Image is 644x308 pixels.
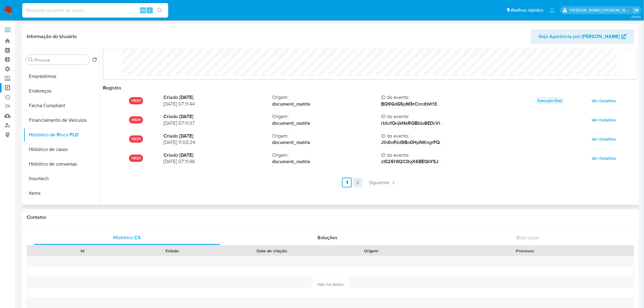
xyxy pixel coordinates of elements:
[272,113,381,120] span: Origem :
[381,113,490,120] span: ID do evento :
[272,133,381,139] span: Origem :
[570,7,631,13] p: sabrina.lima@mercadopago.com.br
[103,178,638,187] nav: Paginación
[22,6,168,14] input: Pesquise usuários ou casos...
[539,29,620,44] span: Veja Aparência por [PERSON_NAME]
[23,69,100,84] button: Empréstimos
[531,29,634,44] button: Veja Aparência por [PERSON_NAME]
[23,201,100,215] button: Lista Interna
[129,116,143,124] p: HIGH
[163,152,272,159] strong: Criado [DATE]
[588,134,621,144] button: Ver Detalhes
[92,57,97,64] button: Retornar ao pedido padrão
[592,154,617,163] span: Ver Detalhes
[163,139,272,146] span: [DATE] 11:03:24
[129,97,143,104] p: HIGH
[23,128,100,142] button: Histórico de Risco PLD
[103,84,121,91] strong: Registro
[535,97,565,104] p: Execução final
[317,234,338,241] span: Soluções
[381,120,628,127] strong: rbfu1QojkNkRQBIdu8EDcVi3vG02rKx5whNGcwpodKdLmGfGt2ymacLTreW8AwG7qCUmUYICTQVyE0rMysUqrQ==
[27,33,77,40] h1: Informação do Usuário
[588,115,621,125] button: Ver Detalhes
[113,234,141,241] span: Histórico CX
[163,101,272,107] span: [DATE] 07:11:44
[23,171,100,186] button: Insurtech
[163,113,272,120] strong: Criado [DATE]
[153,6,166,15] button: search-icon
[23,142,100,157] button: Histórico de casos
[342,178,352,187] a: Ir a la página 1
[221,248,322,254] div: Data de criação
[272,152,381,159] span: Origem :
[272,101,381,107] strong: document_matrix
[272,94,381,101] span: Origem :
[272,120,381,127] strong: document_matrix
[141,7,145,13] span: Alt
[353,178,363,187] a: Ir a la página 2
[592,116,617,124] span: Ver Detalhes
[163,120,272,127] span: [DATE] 07:11:07
[369,180,389,185] span: Siguiente
[592,135,617,143] span: Ver Detalhes
[163,133,272,139] strong: Criado [DATE]
[517,234,539,241] span: Bate-papo
[163,158,272,165] span: [DATE] 07:11:46
[550,8,555,13] a: Notificações
[420,248,630,254] div: Processo
[272,139,381,146] strong: document_matrix
[381,100,618,107] strong: BQ9GdG5pM3rCnrdbVrf3O3foFV2lA5vjOp3pE+0lsK8bE3UEUvra8KTjjhcj0RdN6R3zB0E0niZJFu7cIGUb9A==
[331,248,412,254] div: Origem
[381,133,490,139] span: ID do evento :
[163,94,272,101] strong: Criado [DATE]
[272,158,381,165] strong: document_matrix
[23,113,100,128] button: Financiamento de Veículos
[23,157,100,171] button: Histórico de conversas
[588,153,621,163] button: Ver Detalhes
[381,139,631,146] strong: Jth0oPJd9Bo0HpNKngrFQoPwVSZWP17JTkACSG1Kgojm5GUnUeHmJ0U/eQL0h+ziafWjr0HmC96zkcxa2vmJvg==
[592,96,617,105] span: Ver Detalhes
[34,57,87,63] input: Procurar
[28,57,33,62] button: Procurar
[588,96,621,106] button: Ver Detalhes
[149,7,151,13] span: s
[23,84,100,98] button: Endereços
[131,248,212,254] div: Estado
[23,186,100,201] button: Items
[381,158,625,165] strong: zI026fW2C0qX6BEQbYSJ0Z6iLJqmkDjKS8LtR7PYwQSzXkNciJDtVTYhwzwhVEe+A9Kw0YvzUZ6eGaey3d//fw==
[129,135,143,143] p: HIGH
[27,214,634,220] h1: Contatos
[381,152,490,159] span: ID do evento :
[511,7,544,13] span: Atalhos rápidos
[23,98,100,113] button: Fecha Compliant
[129,155,143,162] p: HIGH
[42,248,123,254] div: Id
[633,7,639,13] a: Sair
[366,178,399,187] a: Siguiente
[381,94,490,101] span: ID do evento :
